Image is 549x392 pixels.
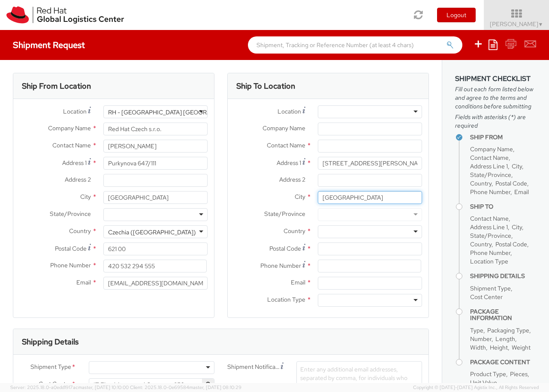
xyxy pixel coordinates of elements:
span: Address Line 1 [470,162,508,170]
span: Shipment Notification [227,362,281,371]
span: Address 1 [62,159,87,167]
span: Contact Name [267,141,305,149]
span: Country [284,227,305,235]
h3: Shipping Details [22,338,78,346]
span: Type [470,326,483,334]
h4: Shipping Details [470,273,536,279]
img: rh-logistics-00dfa346123c4ec078e1.svg [6,6,124,24]
span: master, [DATE] 10:10:00 [78,384,129,390]
span: IT Fixed Assets and Contracts 850 [94,381,210,389]
span: State/Province [470,232,511,239]
span: Country [470,180,492,187]
h4: Package Content [470,359,536,365]
span: Postal Code [269,245,301,252]
span: City [512,162,522,170]
span: Address 2 [65,176,91,183]
span: master, [DATE] 08:10:29 [189,384,241,390]
span: Fields with asterisks (*) are required [455,113,536,130]
span: Width [470,344,486,351]
span: Location Type [267,296,305,303]
span: City [80,193,91,200]
span: State/Province [470,171,511,179]
span: Location [63,108,87,115]
span: Phone Number [260,262,301,269]
span: Unit Value [470,379,497,386]
span: Location [278,108,301,115]
span: State/Province [50,210,91,218]
span: Shipment Type [30,362,71,372]
h3: Ship To Location [236,82,295,90]
h4: Ship From [470,134,536,141]
span: Copyright © [DATE]-[DATE] Agistix Inc., All Rights Reserved [413,384,539,391]
button: Logout [437,8,476,22]
h3: Shipment Checklist [455,75,536,83]
span: Company Name [262,124,305,132]
h4: Package Information [470,308,536,322]
span: Cost Center [39,380,71,389]
span: Address Line 1 [470,223,508,231]
span: State/Province [264,210,305,218]
span: Height [490,344,508,351]
span: Contact Name [52,141,91,149]
h4: Ship To [470,203,536,210]
span: Address 2 [279,176,305,183]
span: City [295,193,305,200]
span: Pieces [510,370,528,378]
span: Location Type [470,257,508,265]
span: Country [470,240,492,248]
span: Email [291,278,305,286]
span: Product Type [470,370,506,378]
span: Length [495,335,515,343]
span: City [512,223,522,231]
h3: Ship From Location [22,82,91,90]
span: Contact Name [470,215,509,222]
input: Shipment, Tracking or Reference Number (at least 4 chars) [248,36,462,54]
span: Weight [512,344,531,351]
span: Server: 2025.18.0-a0edd1917ac [10,384,129,390]
div: RH - [GEOGRAPHIC_DATA] [GEOGRAPHIC_DATA] - B [108,108,253,117]
span: Email [514,188,529,196]
span: Contact Name [470,154,509,162]
span: Company Name [48,124,91,132]
span: Company Name [470,145,513,153]
span: Phone Number [470,188,510,196]
span: ▼ [538,21,543,28]
span: Number [470,335,492,343]
span: Phone Number [470,249,510,257]
span: Postal Code [495,240,527,248]
h4: Shipment Request [13,40,85,50]
div: Czechia ([GEOGRAPHIC_DATA]) [108,228,196,236]
span: IT Fixed Assets and Contracts 850 [89,378,214,391]
span: Fill out each form listed below and agree to the terms and conditions before submitting [455,85,536,111]
span: [PERSON_NAME] [490,20,543,28]
span: Postal Code [495,180,527,187]
span: Client: 2025.18.0-0e69584 [130,384,241,390]
span: Phone Number [50,261,91,269]
span: Shipment Type [470,284,511,292]
span: Email [76,278,91,286]
span: Postal Code [55,245,87,252]
span: Country [69,227,91,235]
span: Packaging Type [487,326,529,334]
span: Address 1 [277,159,301,167]
span: Cost Center [470,293,503,301]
